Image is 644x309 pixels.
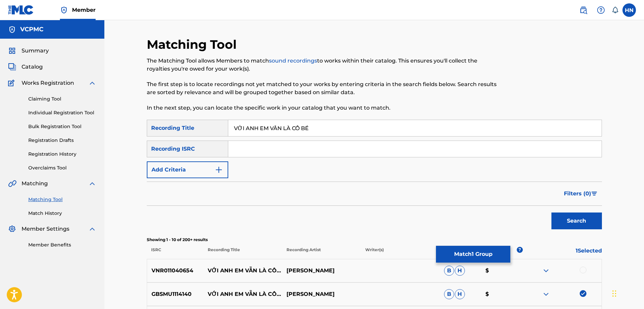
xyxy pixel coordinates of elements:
[203,267,282,275] p: VỚI ANH EM VẪN LÀ CÔ BÉ
[28,241,96,248] a: Member Benefits
[88,180,96,188] img: expand
[542,267,550,275] img: expand
[481,290,523,298] p: $
[203,290,282,298] p: VỚI ANH EM VẪN LÀ CÔ BÉ
[579,6,587,14] img: search
[560,185,602,202] button: Filters (0)
[203,247,282,259] p: Recording Title
[361,247,440,259] p: Writer(s)
[612,7,618,13] div: Notifications
[625,204,644,258] iframe: Resource Center
[282,247,361,259] p: Recording Artist
[147,161,228,178] button: Add Criteria
[28,164,96,171] a: Overclaims Tool
[215,166,223,174] img: 9d2ae6d4665cec9f34b9.svg
[8,47,49,55] a: SummarySummary
[28,210,96,217] a: Match History
[444,266,454,276] span: B
[28,123,96,130] a: Bulk Registration Tool
[481,267,523,275] p: $
[455,266,465,276] span: H
[28,95,96,103] a: Claiming Tool
[597,6,605,14] img: help
[8,5,34,15] img: MLC Logo
[523,247,602,259] p: 1 Selected
[22,225,69,233] span: Member Settings
[147,80,497,96] p: The first step is to locate recordings not yet matched to your works by entering criteria in the ...
[60,6,68,14] img: Top Rightsholder
[72,6,96,14] span: Member
[564,190,591,198] span: Filters ( 0 )
[282,267,361,275] p: [PERSON_NAME]
[8,63,16,71] img: Catalog
[8,63,43,71] a: CatalogCatalog
[591,192,597,196] img: filter
[282,290,361,298] p: [PERSON_NAME]
[551,213,602,229] button: Search
[8,180,16,188] img: Matching
[8,225,16,233] img: Member Settings
[147,290,204,298] p: GBSMU1114140
[22,47,49,55] span: Summary
[147,237,602,243] p: Showing 1 - 10 of 200+ results
[28,196,96,203] a: Matching Tool
[88,79,96,87] img: expand
[517,247,523,253] span: ?
[22,180,48,188] span: Matching
[147,247,203,259] p: ISRC
[612,283,616,304] div: Drag
[542,290,550,298] img: expand
[8,26,16,34] img: Accounts
[580,290,586,297] img: deselect
[269,57,317,64] a: sound recordings
[8,79,17,87] img: Works Registration
[610,277,644,309] iframe: Chat Widget
[147,120,602,233] form: Search Form
[147,57,497,73] p: The Matching Tool allows Members to match to works within their catalog. This ensures you'll coll...
[147,267,204,275] p: VNR011040654
[22,79,74,87] span: Works Registration
[147,37,240,52] h2: Matching Tool
[622,3,636,17] div: User Menu
[22,63,43,71] span: Catalog
[28,109,96,116] a: Individual Registration Tool
[88,225,96,233] img: expand
[436,246,510,263] button: Match1 Group
[455,289,465,299] span: H
[28,151,96,158] a: Registration History
[594,3,608,17] div: Help
[8,47,16,55] img: Summary
[147,104,497,112] p: In the next step, you can locate the specific work in your catalog that you want to match.
[28,137,96,144] a: Registration Drafts
[20,26,43,33] h5: VCPMC
[444,289,454,299] span: B
[577,3,590,17] a: Public Search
